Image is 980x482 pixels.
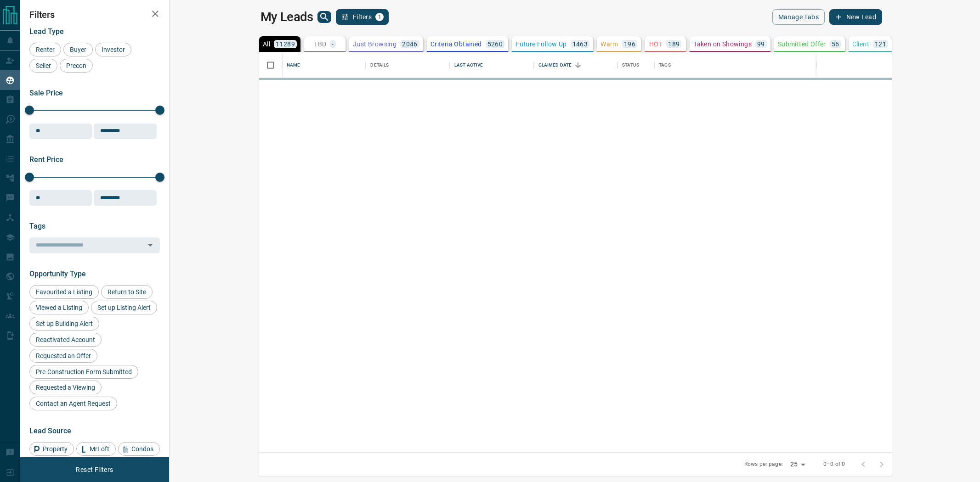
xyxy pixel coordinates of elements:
span: Property [40,445,71,453]
span: Precon [63,62,90,69]
h2: Filters [29,9,160,20]
div: Tags [659,52,671,78]
div: Claimed Date [538,52,572,78]
p: 56 [832,41,839,47]
div: Return to Site [101,285,153,299]
div: Last Active [454,52,483,78]
p: - [332,41,334,47]
span: Tags [29,222,45,230]
p: 11289 [276,41,295,47]
button: Sort [572,59,584,72]
div: Last Active [450,52,534,78]
button: New Lead [829,9,882,25]
div: Set up Listing Alert [91,301,157,314]
p: 5260 [487,41,503,47]
span: Favourited a Listing [33,288,96,296]
p: 99 [757,41,765,47]
div: Details [370,52,389,78]
button: Open [144,239,157,252]
div: Status [622,52,639,78]
div: Condos [118,442,160,456]
p: 196 [624,41,635,47]
div: Name [282,52,366,78]
div: Seller [29,59,57,73]
div: Renter [29,43,61,56]
span: Renter [33,46,58,53]
p: Just Browsing [353,41,397,47]
div: Details [366,52,450,78]
p: Criteria Obtained [431,41,482,47]
span: Opportunity Type [29,269,86,278]
span: Set up Building Alert [33,320,96,327]
button: Reset Filters [70,462,119,477]
span: Requested an Offer [33,352,94,359]
p: 1463 [572,41,588,47]
span: 1 [376,14,383,20]
p: 189 [668,41,680,47]
span: Reactivated Account [33,336,98,343]
span: Pre-Construction Form Submitted [33,368,135,376]
div: Investor [95,43,131,56]
div: Favourited a Listing [29,285,99,299]
p: 0–0 of 0 [823,460,845,468]
h1: My Leads [261,10,313,24]
p: Taken on Showings [693,41,752,47]
div: Requested an Offer [29,349,97,363]
div: MrLoft [76,442,116,456]
span: Seller [33,62,54,69]
div: Status [617,52,654,78]
p: TBD [314,41,326,47]
span: Requested a Viewing [33,384,98,391]
p: Future Follow Up [515,41,566,47]
div: Property [29,442,74,456]
div: Viewed a Listing [29,301,89,314]
div: 25 [787,458,809,471]
p: 2046 [402,41,418,47]
div: Reactivated Account [29,333,102,347]
span: Lead Type [29,27,64,36]
p: Warm [600,41,618,47]
span: Investor [98,46,128,53]
span: MrLoft [86,445,113,453]
p: 121 [875,41,886,47]
span: Buyer [67,46,90,53]
div: Pre-Construction Form Submitted [29,365,138,379]
p: Client [852,41,869,47]
div: Buyer [63,43,93,56]
div: Contact an Agent Request [29,397,117,410]
span: Set up Listing Alert [94,304,154,311]
span: Condos [128,445,157,453]
div: Name [287,52,300,78]
p: HOT [649,41,663,47]
span: Lead Source [29,426,71,435]
p: All [263,41,270,47]
button: Manage Tabs [772,9,825,25]
p: Rows per page: [744,460,783,468]
span: Viewed a Listing [33,304,85,311]
span: Rent Price [29,155,63,164]
span: Sale Price [29,89,63,97]
button: search button [317,11,331,23]
div: Claimed Date [534,52,618,78]
span: Return to Site [104,288,149,296]
span: Contact an Agent Request [33,400,114,407]
div: Set up Building Alert [29,317,99,331]
div: Requested a Viewing [29,381,102,394]
div: Precon [60,59,93,73]
button: Filters1 [336,9,389,25]
p: Submitted Offer [778,41,826,47]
